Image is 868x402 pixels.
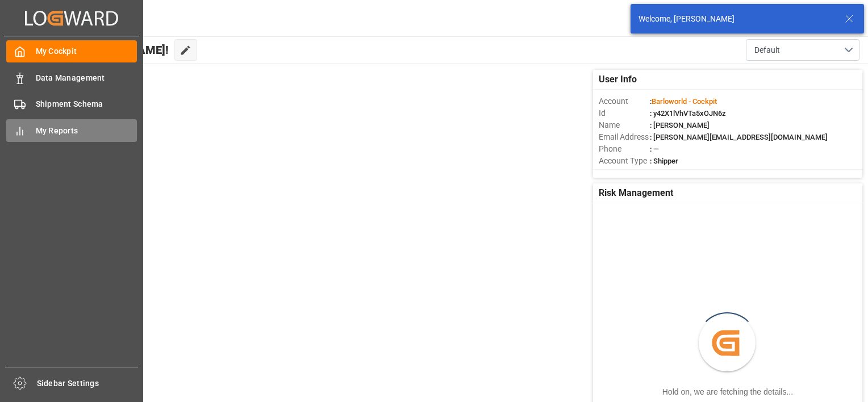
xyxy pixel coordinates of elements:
span: : [650,97,717,106]
span: Data Management [36,72,137,84]
div: Hold on, we are fetching the details... [662,386,793,398]
span: Sidebar Settings [37,378,139,390]
span: Hello [PERSON_NAME]! [47,39,169,61]
span: Id [599,107,650,119]
span: : y42X1lVhVTa5xOJN6z [650,109,726,118]
a: My Cockpit [6,40,137,62]
a: Shipment Schema [6,93,137,115]
span: : [PERSON_NAME][EMAIL_ADDRESS][DOMAIN_NAME] [650,133,828,141]
button: open menu [746,39,859,61]
div: Welcome, [PERSON_NAME] [639,13,834,25]
span: Risk Management [599,186,673,200]
a: My Reports [6,119,137,141]
span: My Reports [36,125,137,137]
span: Shipment Schema [36,98,137,110]
span: Phone [599,143,650,155]
span: My Cockpit [36,45,137,57]
span: Account [599,95,650,107]
span: : [PERSON_NAME] [650,121,710,129]
span: Email Address [599,131,650,143]
span: Default [754,44,780,56]
a: Data Management [6,66,137,89]
span: Name [599,119,650,131]
span: User Info [599,73,637,86]
span: : Shipper [650,157,678,165]
span: : — [650,145,659,153]
span: Barloworld - Cockpit [652,97,717,106]
span: Account Type [599,155,650,167]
